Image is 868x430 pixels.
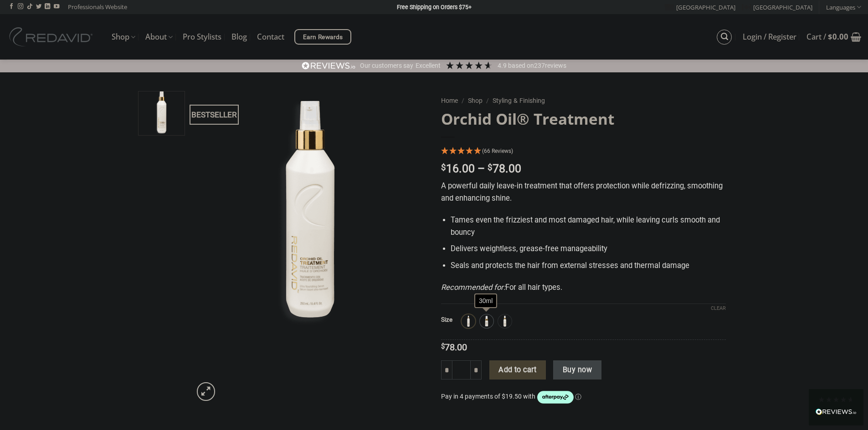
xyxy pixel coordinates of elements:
[441,162,475,175] bdi: 16.00
[139,89,185,135] img: REDAVID Orchid Oil Treatment 90ml
[545,62,566,69] span: reviews
[441,97,458,104] a: Home
[809,389,863,425] div: Read All Reviews
[481,315,493,327] img: 30ml
[498,314,512,328] div: 90ml
[191,91,427,327] img: REDAVID Orchid Oil Treatment - 250ml
[743,33,796,40] span: Login / Register
[441,146,726,158] div: 4.95 Stars - 66 Reviews
[534,62,545,69] span: 237
[508,62,534,69] span: Based on
[441,283,505,292] em: Recommended for:
[183,29,221,45] a: Pro Stylists
[451,243,725,255] li: Delivers weightless, grease-free manageability
[806,33,848,40] span: Cart /
[462,97,464,104] span: /
[36,4,41,10] a: Follow on Twitter
[711,305,726,312] a: Clear options
[665,0,735,14] a: [GEOGRAPHIC_DATA]
[441,343,445,350] span: $
[717,30,732,45] a: Search
[499,315,511,327] img: 90ml
[451,214,725,238] li: Tames even the frizziest and most damaged hair, while leaving curls smooth and bouncy
[452,360,471,379] input: Product quantity
[816,409,857,415] img: REVIEWS.io
[441,109,726,129] h1: Orchid Oil® Treatment
[302,61,355,70] img: REVIEWS.io
[441,342,467,353] bdi: 78.00
[54,4,59,10] a: Follow on YouTube
[478,162,485,175] span: –
[360,61,413,71] div: Our customers say
[7,27,98,46] img: REDAVID Salon Products | United States
[498,62,508,69] span: 4.9
[441,317,452,323] label: Size
[575,393,581,400] a: Information - Opens a dialog
[303,32,343,42] span: Earn Rewards
[441,180,726,204] p: A powerful daily leave-in treatment that offers protection while defrizzing, smoothing and enhanc...
[397,4,472,10] strong: Free Shipping on Orders $75+
[145,28,173,46] a: About
[828,31,832,42] span: $
[493,97,545,104] a: Styling & Finishing
[9,4,14,10] a: Follow on Facebook
[482,148,513,154] span: (66 Reviews)
[445,61,493,70] div: 4.92 Stars
[826,0,861,14] a: Languages
[416,61,441,71] div: Excellent
[441,282,726,294] p: For all hair types.
[451,260,725,272] li: Seals and protects the hair from external stresses and thermal damage
[489,360,546,379] button: Add to cart
[486,97,489,104] span: /
[488,162,521,175] bdi: 78.00
[441,360,452,379] input: Reduce quantity of Orchid Oil® Treatment
[806,27,861,47] a: View cart
[231,29,247,45] a: Blog
[818,396,854,403] div: 4.8 Stars
[45,4,50,10] a: Follow on LinkedIn
[742,0,812,14] a: [GEOGRAPHIC_DATA]
[828,31,848,42] bdi: 0.00
[441,163,446,172] span: $
[197,382,215,400] a: Zoom
[18,4,23,10] a: Follow on Instagram
[257,29,284,45] a: Contact
[462,315,474,327] img: 250ml
[441,393,537,400] span: Pay in 4 payments of $19.50 with
[553,360,601,379] button: Buy now
[743,29,796,45] a: Login / Register
[471,360,482,379] input: Increase quantity of Orchid Oil® Treatment
[816,407,857,419] div: Read All Reviews
[294,29,351,45] a: Earn Rewards
[27,4,32,10] a: Follow on TikTok
[468,97,483,104] a: Shop
[112,28,135,46] a: Shop
[441,96,726,106] nav: Breadcrumb
[488,163,493,172] span: $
